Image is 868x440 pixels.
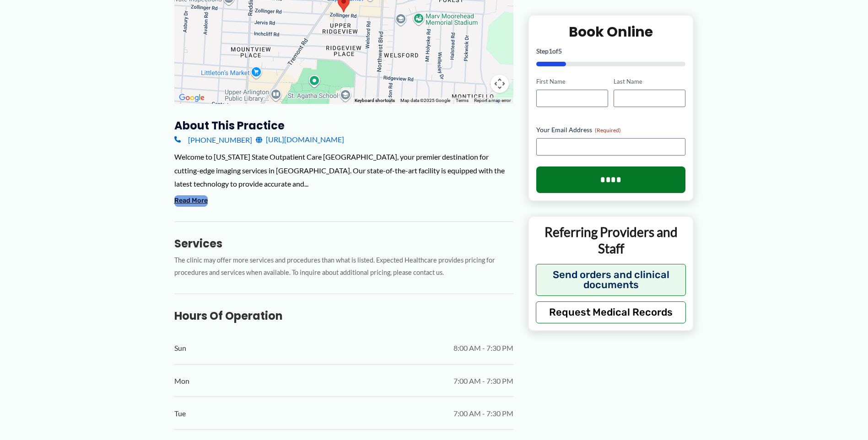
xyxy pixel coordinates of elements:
span: Map data ©2025 Google [400,98,450,103]
span: 7:00 AM - 7:30 PM [453,407,513,420]
h3: Hours of Operation [174,309,513,323]
button: Read More [174,195,208,206]
span: 7:00 AM - 7:30 PM [453,374,513,388]
label: First Name [536,77,608,86]
h3: About this practice [174,118,513,133]
button: Map camera controls [491,75,509,93]
span: 5 [558,47,562,55]
a: Open this area in Google Maps (opens a new window) [177,92,207,104]
span: Sun [174,341,186,355]
a: [URL][DOMAIN_NAME] [256,133,344,146]
span: 1 [549,47,552,55]
h2: Book Online [536,23,686,41]
p: Step of [536,48,686,54]
a: [PHONE_NUMBER] [174,133,252,146]
p: Referring Providers and Staff [536,224,686,257]
div: Welcome to [US_STATE] State Outpatient Care [GEOGRAPHIC_DATA], your premier destination for cutti... [174,150,513,191]
button: Keyboard shortcuts [355,97,395,104]
span: Tue [174,407,186,420]
p: The clinic may offer more services and procedures than what is listed. Expected Healthcare provid... [174,254,513,279]
button: Send orders and clinical documents [536,263,686,295]
a: Terms (opens in new tab) [456,98,469,103]
img: Google [177,92,207,104]
button: Request Medical Records [536,301,686,323]
span: Mon [174,374,189,388]
label: Your Email Address [536,125,686,134]
label: Last Name [614,77,685,86]
a: Report a map error [474,98,511,103]
span: (Required) [595,127,621,134]
span: 8:00 AM - 7:30 PM [453,341,513,355]
h3: Services [174,236,513,251]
